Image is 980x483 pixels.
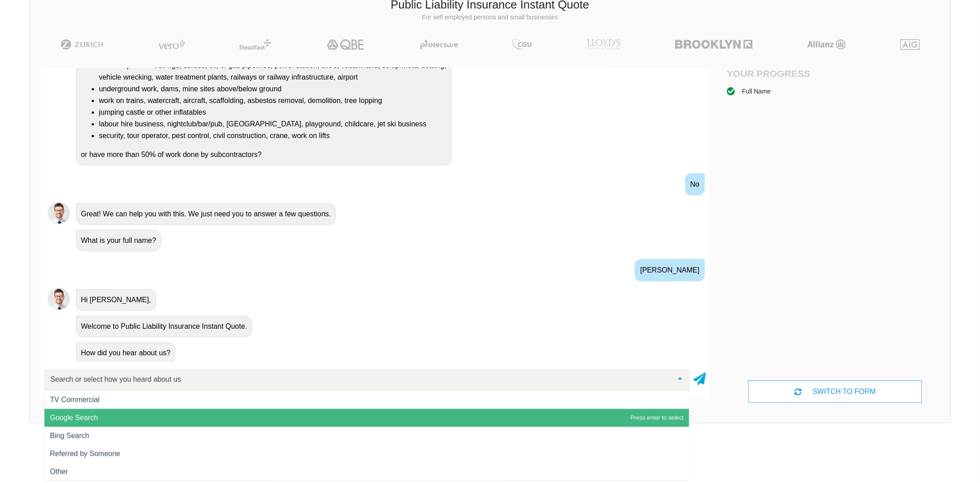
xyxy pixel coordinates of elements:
span: TV Commercial [50,396,99,403]
input: Search or select how you heard about us [48,375,671,384]
div: Great! We can help you with this. We just need you to answer a few questions. [76,203,336,225]
img: Chatbot | PLI [48,288,70,310]
li: security, tour operator, pest control, civil construction, crane, work on lifts [99,130,447,142]
li: offshore platforms/oil rigs, utilities, oil, or gas pipelines, power station, silo's, vacant land... [99,60,447,83]
span: Other [50,468,68,475]
div: Do you undertake any work on or operate a business that is/has a: or have more than 50% of work d... [76,20,452,165]
div: Full Name [742,86,771,96]
span: Google Search [50,414,98,421]
li: underground work, dams, mine sites above/below ground [99,83,447,95]
div: SWITCH TO FORM [748,380,922,403]
div: Welcome to Public Liability Insurance Instant Quote. [76,316,252,337]
div: No [685,173,705,196]
img: AIG | Public Liability Insurance [897,39,923,50]
img: LLOYD's | Public Liability Insurance [582,39,625,50]
h4: Your Progress [727,68,835,79]
img: Vero | Public Liability Insurance [154,39,189,50]
img: Brooklyn | Public Liability Insurance [672,39,756,50]
div: [PERSON_NAME] [635,259,705,282]
span: Referred by Someone [50,450,120,457]
img: CGU | Public Liability Insurance [508,39,535,50]
div: How did you hear about us? [76,342,175,364]
div: What is your full name? [76,230,161,251]
div: Hi [PERSON_NAME], [76,289,156,311]
img: Steadfast | Public Liability Insurance [236,39,275,50]
img: Allianz | Public Liability Insurance [803,39,851,50]
img: Zurich | Public Liability Insurance [57,39,107,50]
img: Chatbot | PLI [48,202,70,224]
li: work on trains, watercraft, aircraft, scaffolding, asbestos removal, demolition, tree lopping [99,95,447,107]
li: labour hire business, nightclub/bar/pub, [GEOGRAPHIC_DATA], playground, childcare, jet ski business [99,118,447,130]
img: Protecsure | Public Liability Insurance [417,39,462,50]
img: QBE | Public Liability Insurance [321,39,370,50]
span: Bing Search [50,432,89,439]
p: For self employed persons and small businesses [36,13,944,22]
li: jumping castle or other inflatables [99,107,447,118]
